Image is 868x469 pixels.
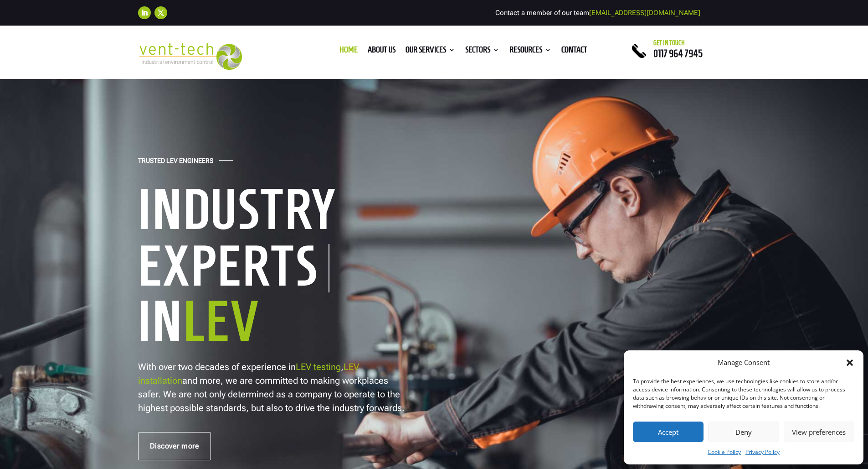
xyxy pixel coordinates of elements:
[183,291,260,351] span: LEV
[561,47,587,57] a: Contact
[368,47,395,57] a: About us
[633,422,704,442] button: Accept
[708,422,779,442] button: Deny
[406,47,455,57] a: Our Services
[296,361,341,372] a: LEV testing
[138,360,407,415] p: With over two decades of experience in , and more, we are committed to making workplaces safer. W...
[495,9,700,17] span: Contact a member of our team
[633,377,853,410] div: To provide the best experiences, we use technologies like cookies to store and/or access device i...
[138,6,151,19] a: Follow on LinkedIn
[138,43,242,70] img: 2023-09-27T08_35_16.549ZVENT-TECH---Clear-background
[138,361,359,386] a: LEV installation
[154,6,167,19] a: Follow on X
[138,244,329,292] h1: Experts
[509,47,551,57] a: Resources
[589,9,700,17] a: [EMAIL_ADDRESS][DOMAIN_NAME]
[138,181,421,243] h1: Industry
[718,357,770,368] div: Manage Consent
[653,48,703,59] a: 0117 964 7945
[465,47,499,57] a: Sectors
[138,432,211,460] a: Discover more
[845,358,854,367] div: Close dialog
[653,39,685,47] span: Get in touch
[784,422,854,442] button: View preferences
[339,47,358,57] a: Home
[745,447,780,458] a: Privacy Policy
[708,447,741,458] a: Cookie Policy
[138,292,421,354] h1: In
[138,157,213,169] h4: Trusted LEV Engineers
